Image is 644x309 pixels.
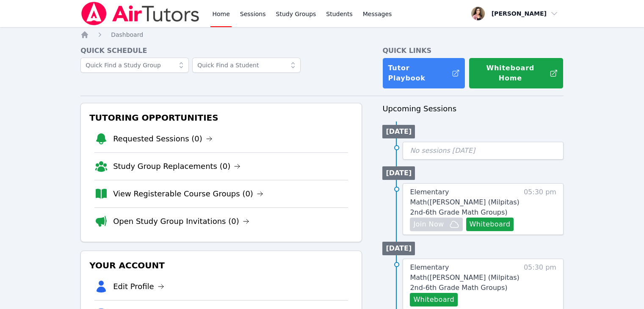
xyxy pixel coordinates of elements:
[382,58,465,89] a: Tutor Playbook
[410,218,462,231] button: Join Now
[466,218,514,231] button: Whiteboard
[524,262,556,306] span: 05:30 pm
[410,262,520,293] a: Elementary Math([PERSON_NAME] (Milpitas) 2nd-6th Grade Math Groups)
[382,103,564,115] h3: Upcoming Sessions
[382,242,415,255] li: [DATE]
[113,160,240,172] a: Study Group Replacements (0)
[192,58,301,73] input: Quick Find a Student
[113,133,213,145] a: Requested Sessions (0)
[111,30,143,39] a: Dashboard
[113,215,249,227] a: Open Study Group Invitations (0)
[469,58,564,89] button: Whiteboard Home
[524,187,556,231] span: 05:30 pm
[80,2,200,25] img: Air Tutors
[88,258,355,273] h3: Your Account
[382,125,415,138] li: [DATE]
[410,146,475,154] span: No sessions [DATE]
[410,188,519,216] span: Elementary Math ( [PERSON_NAME] (Milpitas) 2nd-6th Grade Math Groups )
[80,58,189,73] input: Quick Find a Study Group
[111,31,143,38] span: Dashboard
[410,263,519,292] span: Elementary Math ( [PERSON_NAME] (Milpitas) 2nd-6th Grade Math Groups )
[80,46,362,56] h4: Quick Schedule
[363,10,392,18] span: Messages
[413,219,444,229] span: Join Now
[382,46,564,56] h4: Quick Links
[410,187,520,218] a: Elementary Math([PERSON_NAME] (Milpitas) 2nd-6th Grade Math Groups)
[410,293,458,306] button: Whiteboard
[88,110,355,125] h3: Tutoring Opportunities
[113,188,263,200] a: View Registerable Course Groups (0)
[113,281,164,292] a: Edit Profile
[382,166,415,180] li: [DATE]
[80,30,564,39] nav: Breadcrumb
